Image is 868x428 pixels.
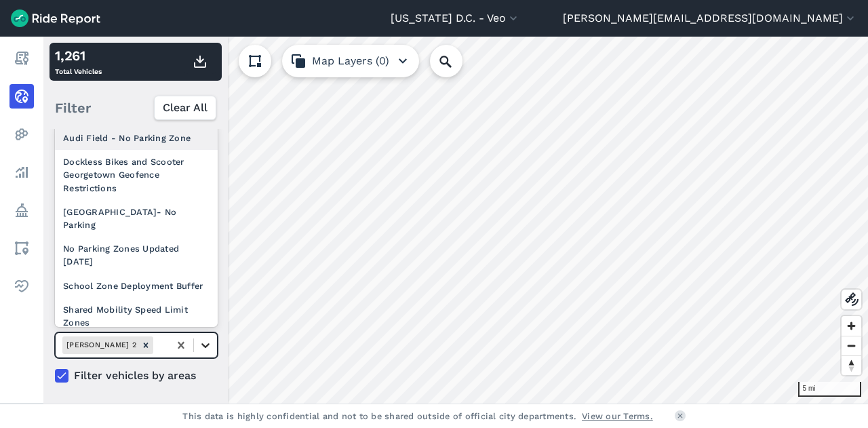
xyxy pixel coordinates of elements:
[9,198,34,222] a: Policy
[50,87,222,129] div: Filter
[282,45,419,77] button: Map Layers (0)
[163,100,208,116] span: Clear All
[62,336,138,353] div: [PERSON_NAME] 2
[154,96,216,120] button: Clear All
[9,274,34,298] a: Health
[55,274,218,298] div: School Zone Deployment Buffer
[842,316,861,336] button: Zoom in
[55,150,218,200] div: Dockless Bikes and Scooter Georgetown Geofence Restrictions
[55,368,218,384] label: Filter vehicles by areas
[9,236,34,260] a: Areas
[582,410,653,423] a: View our Terms.
[430,45,484,77] input: Search Location or Vehicles
[9,84,34,109] a: Realtime
[563,10,857,26] button: [PERSON_NAME][EMAIL_ADDRESS][DOMAIN_NAME]
[391,10,520,26] button: [US_STATE] D.C. - Veo
[842,355,861,375] button: Reset bearing to north
[9,160,34,184] a: Analyze
[138,336,153,353] div: Remove Ward 2
[798,382,861,397] div: 5 mi
[842,336,861,355] button: Zoom out
[55,298,218,334] div: Shared Mobility Speed Limit Zones
[9,46,34,71] a: Report
[55,237,218,273] div: No Parking Zones Updated [DATE]
[43,37,868,404] canvas: Map
[55,45,102,66] div: 1,261
[9,122,34,147] a: Heatmaps
[55,45,102,78] div: Total Vehicles
[11,9,100,27] img: Ride Report
[55,126,218,150] div: Audi Field - No Parking Zone
[55,200,218,237] div: [GEOGRAPHIC_DATA]- No Parking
